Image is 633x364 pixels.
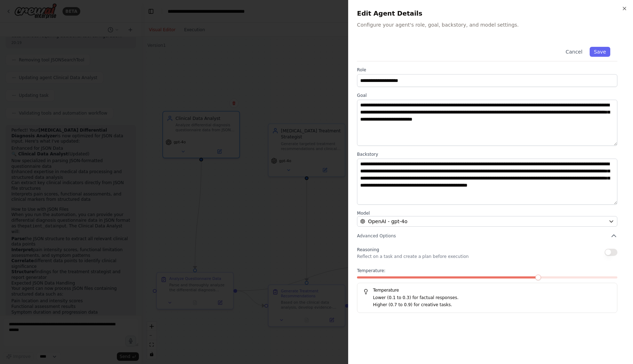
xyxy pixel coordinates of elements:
[357,233,396,239] span: Advanced Options
[357,254,469,259] p: Reflect on a task and create a plan before execution
[357,67,617,73] label: Role
[373,294,611,302] p: Lower (0.1 to 0.3) for factual responses.
[363,287,611,293] h5: Temperature
[368,218,407,225] span: OpenAI - gpt-4o
[590,47,610,57] button: Save
[357,93,617,98] label: Goal
[357,21,624,28] p: Configure your agent's role, goal, backstory, and model settings.
[357,216,617,227] button: OpenAI - gpt-4o
[357,232,617,239] button: Advanced Options
[357,151,617,157] label: Backstory
[357,9,624,18] h2: Edit Agent Details
[357,247,379,252] span: Reasoning
[373,302,611,309] p: Higher (0.7 to 0.9) for creative tasks.
[561,47,586,57] button: Cancel
[357,268,385,274] span: Temperature:
[357,210,617,216] label: Model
